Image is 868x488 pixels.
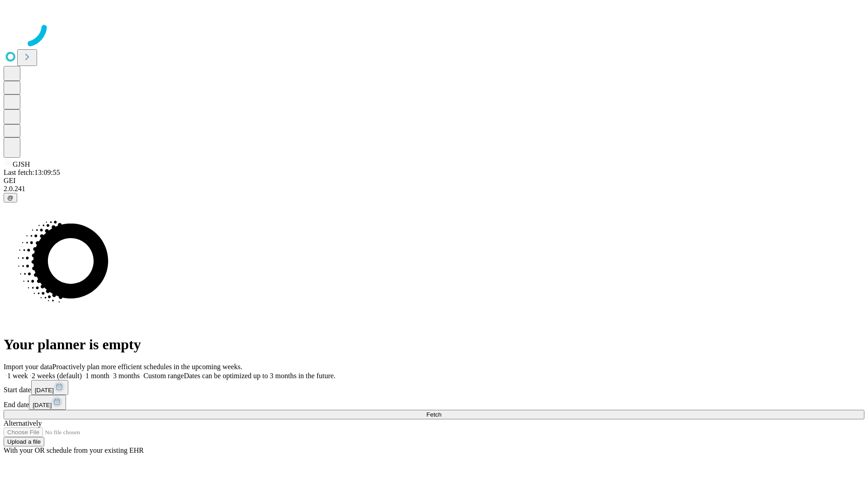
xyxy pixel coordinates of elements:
[4,177,864,185] div: GEI
[33,402,52,408] span: [DATE]
[7,372,28,380] span: 1 week
[13,160,30,168] span: GJSH
[4,185,864,193] div: 2.0.241
[4,363,52,371] span: Import your data
[426,411,441,418] span: Fetch
[4,446,144,454] span: With your OR schedule from your existing EHR
[184,372,335,380] span: Dates can be optimized up to 3 months in the future.
[7,194,14,201] span: @
[4,410,864,419] button: Fetch
[4,419,42,427] span: Alternatively
[4,395,864,410] div: End date
[4,437,44,446] button: Upload a file
[4,336,864,353] h1: Your planner is empty
[113,372,140,380] span: 3 months
[32,372,82,380] span: 2 weeks (default)
[31,380,68,395] button: [DATE]
[35,387,54,394] span: [DATE]
[52,363,242,371] span: Proactively plan more efficient schedules in the upcoming weeks.
[4,380,864,395] div: Start date
[29,395,66,410] button: [DATE]
[85,372,109,380] span: 1 month
[143,372,184,380] span: Custom range
[4,169,60,176] span: Last fetch: 13:09:55
[4,193,17,202] button: @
